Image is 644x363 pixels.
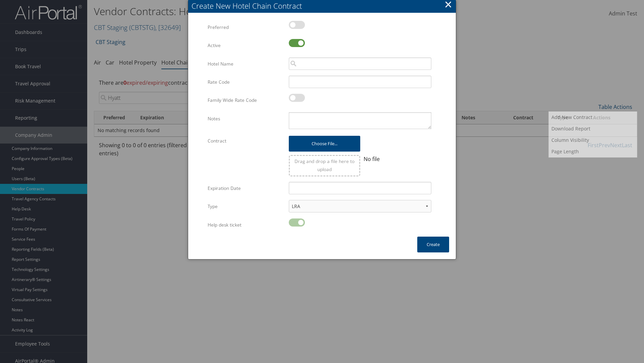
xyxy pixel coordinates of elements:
a: Download Report [549,123,637,134]
a: Add New Contract [549,112,637,123]
label: Contract [208,134,284,147]
label: Family Wide Rate Code [208,94,284,107]
label: Active [208,39,284,52]
div: Create New Hotel Chain Contract [192,1,456,11]
label: Help desk ticket [208,218,284,231]
a: Column Visibility [549,134,637,146]
label: Notes [208,112,284,125]
label: Preferred [208,21,284,34]
label: Hotel Name [208,57,284,70]
a: Page Length [549,146,637,157]
button: Create [417,237,449,252]
label: Type [208,200,284,213]
span: Drag and drop a file here to upload [294,158,355,172]
label: Expiration Date [208,182,284,195]
label: Rate Code [208,76,284,88]
span: No file [364,155,380,163]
